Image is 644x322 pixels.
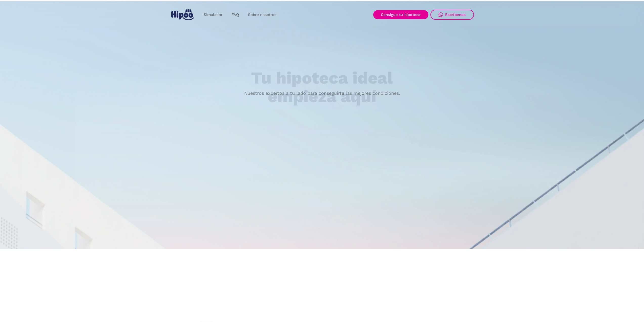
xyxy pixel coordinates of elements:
a: Consigue tu hipoteca [373,10,428,19]
a: Escríbenos [430,10,474,20]
a: Sobre nosotros [243,10,281,20]
div: Escríbenos [445,12,466,17]
a: Simulador [199,10,227,20]
a: home [170,7,195,22]
h1: Tu hipoteca ideal empieza aquí [226,69,418,106]
a: FAQ [227,10,243,20]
